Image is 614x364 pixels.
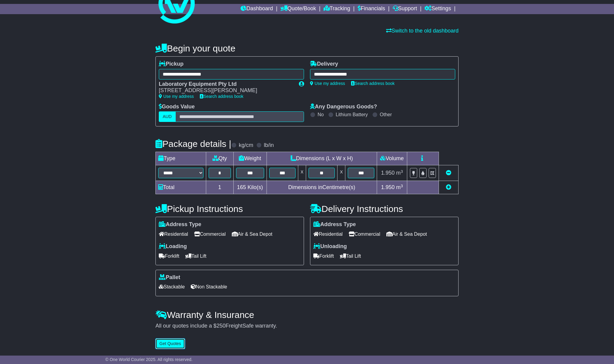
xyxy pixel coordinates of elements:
span: Residential [159,229,188,239]
td: Type [156,152,206,165]
label: Address Type [313,221,356,228]
h4: Package details | [155,139,231,149]
label: Lithium Battery [336,112,368,117]
label: Pickup [159,61,184,67]
span: © One World Courier 2025. All rights reserved. [105,357,193,362]
td: Weight [233,152,267,165]
span: Commercial [349,229,380,239]
span: Air & Sea Depot [386,229,427,239]
h4: Pickup Instructions [155,204,304,214]
span: Residential [313,229,343,239]
span: Tail Lift [340,251,361,261]
h4: Delivery Instructions [310,204,459,214]
td: Kilo(s) [233,181,267,194]
sup: 3 [401,169,403,174]
span: 1.950 [381,184,395,190]
span: Forklift [159,251,179,261]
span: m [396,170,403,176]
span: m [396,184,403,190]
a: Search address book [351,81,395,86]
td: Volume [377,152,407,165]
label: AUD [159,111,176,122]
label: lb/in [264,142,274,149]
a: Use my address [310,81,345,86]
a: Dashboard [241,4,273,14]
a: Financials [358,4,385,14]
span: Forklift [313,251,334,261]
label: Unloading [313,243,347,250]
span: 250 [216,323,225,329]
label: Address Type [159,221,201,228]
a: Tracking [324,4,350,14]
label: Any Dangerous Goods? [310,104,377,110]
a: Search address book [200,94,243,99]
a: Switch to the old dashboard [386,28,459,34]
a: Add new item [446,184,451,190]
span: Commercial [194,229,225,239]
span: Stackable [159,282,185,291]
label: Other [380,112,392,117]
h4: Begin your quote [155,43,459,53]
a: Settings [424,4,451,14]
a: Support [393,4,417,14]
span: 1.950 [381,170,395,176]
td: Total [156,181,206,194]
label: Loading [159,243,187,250]
td: x [337,165,345,181]
a: Use my address [159,94,194,99]
td: x [298,165,306,181]
sup: 3 [401,184,403,188]
span: Air & Sea Depot [232,229,273,239]
h4: Warranty & Insurance [155,310,459,320]
span: Tail Lift [185,251,206,261]
div: Laboratory Equipment Pty Ltd [159,81,293,88]
button: Get Quotes [155,338,185,349]
label: kg/cm [239,142,253,149]
label: No [318,112,324,117]
td: Dimensions (L x W x H) [267,152,377,165]
a: Remove this item [446,170,451,176]
label: Goods Value [159,104,195,110]
span: 165 [237,184,246,190]
td: Dimensions in Centimetre(s) [267,181,377,194]
div: [STREET_ADDRESS][PERSON_NAME] [159,87,293,94]
a: Quote/Book [280,4,316,14]
div: All our quotes include a $ FreightSafe warranty. [155,323,459,329]
td: 1 [206,181,234,194]
span: Non Stackable [191,282,227,291]
label: Pallet [159,274,180,281]
td: Qty [206,152,234,165]
label: Delivery [310,61,338,67]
